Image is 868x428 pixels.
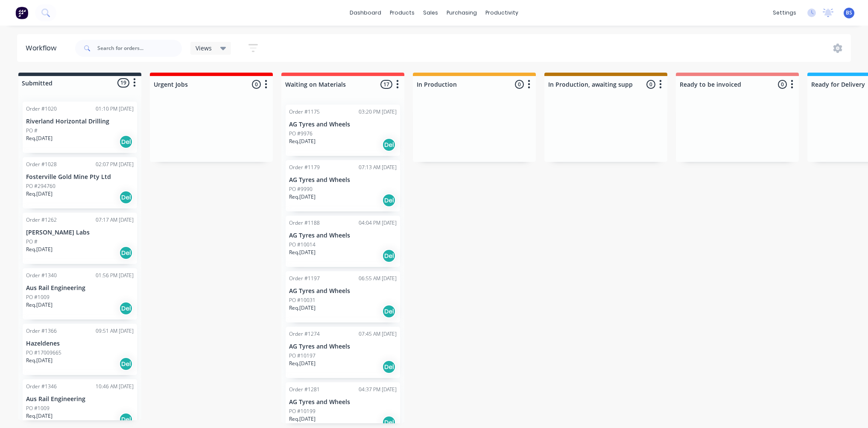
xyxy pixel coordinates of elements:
[96,105,134,113] div: 01:10 PM [DATE]
[289,343,397,350] p: AG Tyres and Wheels
[26,396,134,403] p: Aus Rail Engineering
[26,340,134,347] p: Hazeldenes
[289,121,397,128] p: AG Tyres and Wheels
[289,232,397,239] p: AG Tyres and Wheels
[96,216,134,224] div: 07:17 AM [DATE]
[26,412,53,420] p: Req. [DATE]
[26,284,134,292] p: Aus Rail Engineering
[26,127,38,135] p: PO #
[289,352,316,360] p: PO #10197
[289,415,316,423] p: Req. [DATE]
[26,105,57,113] div: Order #1020
[386,6,419,19] div: products
[289,130,313,138] p: PO #9976
[359,275,397,282] div: 06:55 AM [DATE]
[769,6,801,19] div: settings
[26,190,53,198] p: Req. [DATE]
[26,293,50,301] p: PO #1009
[289,193,316,201] p: Req. [DATE]
[289,219,320,227] div: Order #1188
[119,191,133,204] div: Del
[286,327,400,378] div: Order #127407:45 AM [DATE]AG Tyres and WheelsPO #10197Req.[DATE]Del
[26,405,50,412] p: PO #1009
[23,213,137,264] div: Order #126207:17 AM [DATE][PERSON_NAME] LabsPO #Req.[DATE]Del
[289,399,397,406] p: AG Tyres and Wheels
[289,386,320,393] div: Order #1281
[286,160,400,211] div: Order #117907:13 AM [DATE]AG Tyres and WheelsPO #9990Req.[DATE]Del
[23,157,137,208] div: Order #102802:07 PM [DATE]Fosterville Gold Mine Pty LtdPO #294760Req.[DATE]Del
[26,383,57,390] div: Order #1346
[382,305,396,318] div: Del
[26,173,134,181] p: Fosterville Gold Mine Pty Ltd
[481,6,523,19] div: productivity
[289,241,316,249] p: PO #10014
[359,330,397,338] div: 07:45 AM [DATE]
[26,349,61,357] p: PO #17009665
[359,164,397,171] div: 07:13 AM [DATE]
[26,272,57,279] div: Order #1340
[119,413,133,426] div: Del
[119,357,133,371] div: Del
[26,118,134,125] p: Riverland Horizontal Drilling
[289,287,397,295] p: AG Tyres and Wheels
[289,275,320,282] div: Order #1197
[96,327,134,335] div: 09:51 AM [DATE]
[846,9,852,17] span: BS
[26,357,53,364] p: Req. [DATE]
[359,219,397,227] div: 04:04 PM [DATE]
[26,327,57,335] div: Order #1366
[359,386,397,393] div: 04:37 PM [DATE]
[289,164,320,171] div: Order #1179
[382,249,396,263] div: Del
[23,102,137,153] div: Order #102001:10 PM [DATE]Riverland Horizontal DrillingPO #Req.[DATE]Del
[96,272,134,279] div: 01:56 PM [DATE]
[289,330,320,338] div: Order #1274
[286,271,400,322] div: Order #119706:55 AM [DATE]AG Tyres and WheelsPO #10031Req.[DATE]Del
[289,304,316,312] p: Req. [DATE]
[289,138,316,145] p: Req. [DATE]
[26,301,53,309] p: Req. [DATE]
[286,105,400,156] div: Order #117503:20 PM [DATE]AG Tyres and WheelsPO #9976Req.[DATE]Del
[442,6,481,19] div: purchasing
[286,216,400,267] div: Order #118804:04 PM [DATE]AG Tyres and WheelsPO #10014Req.[DATE]Del
[26,238,38,246] p: PO #
[289,407,316,415] p: PO #10199
[26,216,57,224] div: Order #1262
[26,161,57,168] div: Order #1028
[382,360,396,374] div: Del
[23,324,137,375] div: Order #136609:51 AM [DATE]HazeldenesPO #17009665Req.[DATE]Del
[382,138,396,152] div: Del
[15,6,28,19] img: Factory
[96,383,134,390] div: 10:46 AM [DATE]
[96,161,134,168] div: 02:07 PM [DATE]
[196,44,212,53] span: Views
[26,43,61,53] div: Workflow
[119,135,133,149] div: Del
[119,302,133,315] div: Del
[419,6,442,19] div: sales
[359,108,397,116] div: 03:20 PM [DATE]
[23,268,137,320] div: Order #134001:56 PM [DATE]Aus Rail EngineeringPO #1009Req.[DATE]Del
[289,176,397,184] p: AG Tyres and Wheels
[97,40,182,57] input: Search for orders...
[26,229,134,236] p: [PERSON_NAME] Labs
[289,108,320,116] div: Order #1175
[26,135,53,142] p: Req. [DATE]
[26,246,53,253] p: Req. [DATE]
[289,185,313,193] p: PO #9990
[345,6,386,19] a: dashboard
[382,193,396,207] div: Del
[289,296,316,304] p: PO #10031
[26,182,56,190] p: PO #294760
[289,360,316,367] p: Req. [DATE]
[289,249,316,256] p: Req. [DATE]
[119,246,133,260] div: Del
